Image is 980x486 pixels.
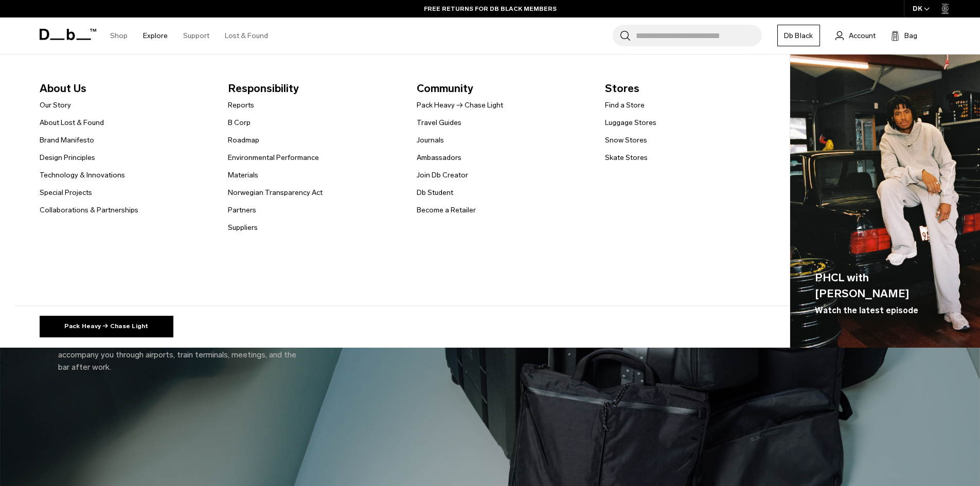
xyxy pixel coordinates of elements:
a: Lost & Found [225,17,268,54]
a: Explore [143,17,168,54]
a: Ambassadors [417,152,461,163]
span: Stores [605,80,777,97]
a: Luggage Stores [605,117,656,128]
a: Shop [110,17,128,54]
a: Account [835,29,876,42]
a: B Corp [228,117,251,128]
button: Bag [891,29,917,42]
a: Our Story [40,100,71,111]
a: Collaborations & Partnerships [40,205,138,215]
a: Become a Retailer [417,205,476,215]
span: Bag [904,30,917,41]
a: Travel Guides [417,117,461,128]
a: Db Black [777,25,820,46]
a: Special Projects [40,187,92,198]
span: Account [849,30,876,41]
a: Brand Manifesto [40,135,94,146]
a: Snow Stores [605,135,647,146]
a: About Lost & Found [40,117,104,128]
nav: Main Navigation [102,17,276,54]
span: PHCL with [PERSON_NAME] [815,269,956,302]
a: Partners [228,205,256,215]
a: FREE RETURNS FOR DB BLACK MEMBERS [424,4,557,13]
span: Community [417,80,589,97]
a: Materials [228,170,258,181]
span: Responsibility [228,80,400,97]
a: Design Principles [40,152,95,163]
a: Pack Heavy → Chase Light [40,316,173,337]
a: Join Db Creator [417,170,468,181]
a: Environmental Performance [228,152,319,163]
span: Watch the latest episode [815,304,918,317]
a: Reports [228,100,254,111]
a: Pack Heavy → Chase Light [417,100,503,111]
a: Technology & Innovations [40,170,125,181]
a: Roadmap [228,135,259,146]
a: Skate Stores [605,152,648,163]
a: Db Student [417,187,453,198]
a: Suppliers [228,222,258,233]
a: Journals [417,135,444,146]
span: About Us [40,80,212,97]
a: Support [183,17,209,54]
a: Norwegian Transparency Act [228,187,323,198]
a: Find a Store [605,100,645,111]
